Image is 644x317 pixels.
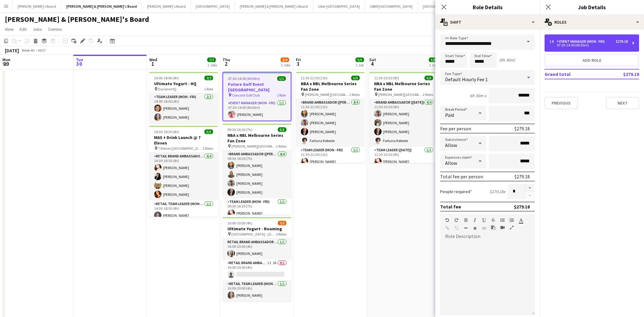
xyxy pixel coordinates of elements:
button: Add role [545,54,639,66]
h3: Ultimate Yogurt - HQ [149,81,218,86]
span: Fri [296,57,301,62]
span: Allow [445,160,457,166]
div: 2 Jobs [208,63,217,67]
div: [DATE] [5,47,19,53]
span: Sat [369,57,376,62]
button: Redo [454,218,459,223]
span: 7/7 [207,57,216,62]
button: Undo [445,218,449,223]
span: 2 Roles [276,144,286,149]
button: [PERSON_NAME] & [PERSON_NAME]'s Board [235,0,313,12]
span: Wed [149,57,157,62]
span: 5/5 [429,57,437,62]
span: View [5,26,14,32]
button: [PERSON_NAME]'s Board [13,0,61,12]
app-job-card: 11:30-22:30 (11h)5/5NBA x NBL Melbourne Series Fan Zone [PERSON_NAME][GEOGRAPHIC_DATA], [GEOGRAPH... [296,72,365,163]
app-job-card: 11:30-20:30 (9h)5/5NBA x NBL Melbourne Series Fan Zone [PERSON_NAME][GEOGRAPHIC_DATA], [GEOGRAPHI... [369,72,438,163]
span: Thu [223,57,230,62]
app-card-role: Event Manager (Mon - Fri)1/107:30-14:00 (6h30m)[PERSON_NAME] [223,100,291,121]
span: [PERSON_NAME][GEOGRAPHIC_DATA], [GEOGRAPHIC_DATA] [305,92,349,97]
span: 5/5 [204,129,213,134]
span: 7 Eleven [GEOGRAPHIC_DATA] [158,146,203,151]
span: Paid [445,112,454,118]
span: 29 [2,60,10,67]
div: 6h 30m x [470,93,486,98]
span: 1 Role [277,93,286,97]
span: 30 [75,60,83,67]
td: Grand total [545,69,603,79]
span: 09:30-16:30 (7h) [227,127,252,132]
app-job-card: 16:00-20:00 (4h)2/3Ultimate Yogurt - Roaming [GEOGRAPHIC_DATA] - [GEOGRAPHIC_DATA]3 RolesRETAIL B... [223,217,291,301]
span: 14:30-18:30 (4h) [154,129,179,134]
span: Danone HQ [158,87,177,91]
div: $279.18 x [490,189,505,194]
span: 5/5 [351,76,360,80]
div: $279.18 [514,173,530,180]
span: 2/2 [204,76,213,80]
span: 2 Roles [423,92,433,97]
a: Edit [17,25,29,33]
h3: MAS + Drink Launch @ 7 Eleven [149,135,218,146]
span: 8/9 [281,57,289,62]
div: 09:30-16:30 (7h)5/5NBA x NBL Melbourne Series Fan Zone [PERSON_NAME][GEOGRAPHIC_DATA], [GEOGRAPHI... [223,124,291,215]
span: 5/5 [355,57,364,62]
div: 1 x [549,39,557,44]
h3: NBA x NBL Melbourne Series Fan Zone [369,81,438,92]
span: [GEOGRAPHIC_DATA] - [GEOGRAPHIC_DATA] [231,232,276,236]
span: 2 Roles [349,92,360,97]
span: 3 [295,60,301,67]
h3: Future Golf Event [GEOGRAPHIC_DATA] [223,81,291,93]
h3: NBA x NBL Melbourne Series Fan Zone [296,81,365,92]
span: 11:30-20:30 (9h) [374,76,399,80]
span: 11:30-22:30 (11h) [301,76,328,80]
div: AEST [38,48,46,53]
div: $279.18 [514,204,530,210]
button: Italic [473,218,477,223]
button: [PERSON_NAME]'s Board [142,0,191,12]
h3: Ultimate Yogurt - Roaming [223,226,291,232]
app-card-role: Brand Ambassador ([DATE])4/411:30-20:30 (9h)[PERSON_NAME][PERSON_NAME][PERSON_NAME]Fortuna Kebede [369,99,438,147]
button: Previous [545,97,578,109]
button: [PERSON_NAME] & [PERSON_NAME]'s Board [61,0,142,12]
app-job-card: 14:30-18:30 (4h)5/5MAS + Drink Launch @ 7 Eleven 7 Eleven [GEOGRAPHIC_DATA]2 RolesRETAIL Brand Am... [149,126,218,217]
div: 1 Job [356,63,364,67]
span: Edit [20,26,27,32]
span: Concord Golf Club [232,93,260,97]
app-card-role: RETAIL Brand Ambassador (Mon - Fri)1/116:00-20:00 (4h)[PERSON_NAME] [223,239,291,260]
button: Horizontal Line [464,226,468,231]
button: Paste as plain text [491,225,495,230]
div: $279.18 [514,125,530,132]
span: 2 [222,60,230,67]
div: 07:30-14:00 (6h30m) [549,44,628,47]
div: $279.18 [616,39,628,44]
app-card-role: Team Leader (Mon - Fri)1/109:30-16:30 (7h)[PERSON_NAME] [223,198,291,219]
label: People required [440,189,472,194]
app-card-role: Team Leader ([DATE])1/111:30-20:30 (9h)[PERSON_NAME] [369,147,438,168]
span: Comms [48,26,62,32]
span: 3 Roles [276,232,286,236]
button: [GEOGRAPHIC_DATA] [191,0,235,12]
h3: Job Details [540,3,644,11]
span: 2/3 [278,221,286,225]
button: Strikethrough [491,218,495,223]
div: Total fee [440,204,461,210]
app-job-card: 14:00-18:00 (4h)2/2Ultimate Yogurt - HQ Danone HQ1 RoleTeam Leader (Mon - Fri)2/214:00-18:00 (4h)... [149,72,218,123]
h3: Role Details [435,3,540,11]
span: Tue [76,57,83,62]
app-card-role: Brand Ambassador ([PERSON_NAME])4/411:30-22:30 (11h)[PERSON_NAME][PERSON_NAME][PERSON_NAME]Fortun... [296,99,365,147]
span: 14:00-18:00 (4h) [154,76,179,80]
span: Jobs [33,26,42,32]
div: Fee per person [440,125,471,132]
span: 07:30-14:00 (6h30m) [228,76,260,81]
button: [GEOGRAPHIC_DATA] [418,0,462,12]
app-card-role: RETAIL Team Leader (Mon - Fri)1/116:00-20:00 (4h)[PERSON_NAME] [223,280,291,301]
td: $279.18 [603,69,639,79]
div: Shift [435,15,540,30]
div: Total fee per person [440,173,483,180]
button: Insert video [500,225,505,230]
span: 1 Role [204,87,213,91]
